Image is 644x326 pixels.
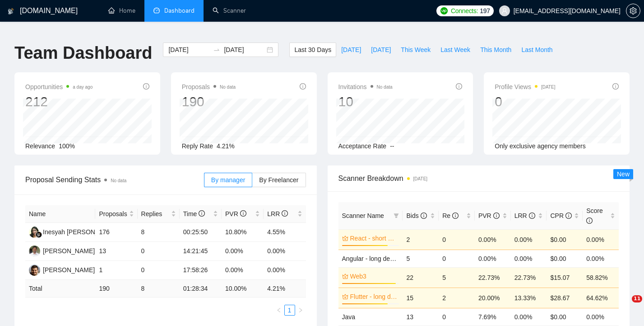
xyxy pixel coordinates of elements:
span: CPR [550,212,571,219]
span: Replies [141,209,169,219]
td: 22.73% [475,267,511,288]
button: This Month [475,43,516,57]
img: II [29,227,40,238]
span: Bids [406,212,426,219]
td: 5 [439,267,475,288]
td: 0 [439,250,475,267]
td: 10.00 % [222,280,264,298]
input: End date [224,45,265,55]
span: info-circle [493,213,500,219]
button: setting [626,4,640,18]
span: 11 [632,295,642,302]
th: Name [25,205,95,223]
span: Last Week [440,45,470,55]
td: $15.07 [547,267,583,288]
span: This Month [480,45,511,55]
a: searchScanner [213,7,246,14]
span: -- [390,142,394,150]
div: 212 [25,93,93,110]
td: 0 [138,242,180,261]
span: Only exclusive agency members [495,142,586,150]
span: info-circle [612,83,619,90]
span: [DATE] [371,45,391,55]
span: crown [342,273,348,279]
a: setting [626,7,640,14]
button: [DATE] [336,43,366,57]
input: Start date [168,45,209,55]
span: LRR [514,212,535,219]
span: No data [111,178,126,183]
span: By Freelancer [259,176,298,184]
td: 176 [95,223,137,242]
span: crown [342,235,348,241]
td: 2 [439,288,475,308]
img: DK [29,265,40,276]
td: 0.00% [475,250,511,267]
span: This Week [401,45,431,55]
td: 0.00% [511,308,547,326]
span: to [213,46,220,53]
span: Time [183,210,205,217]
span: user [501,8,508,14]
td: 20.00% [475,288,511,308]
span: info-circle [565,213,572,219]
span: 4.21% [217,142,235,150]
td: 10.80% [222,223,264,242]
a: TD[PERSON_NAME] [PERSON_NAME] [29,247,148,254]
div: 0 [495,93,555,110]
div: 190 [182,93,236,110]
div: [PERSON_NAME] [43,265,95,275]
span: Proposal Sending Stats [25,174,204,185]
span: PVR [478,212,500,219]
span: Connects: [451,6,478,16]
span: Last Month [521,45,552,55]
th: Replies [138,205,180,223]
time: a day ago [73,85,93,90]
span: No data [377,85,393,90]
span: filter [392,209,401,222]
span: Last 30 Days [294,45,331,55]
span: info-circle [300,83,306,90]
span: info-circle [240,210,246,217]
a: DK[PERSON_NAME] [29,266,95,273]
img: TD [29,246,40,257]
span: crown [342,293,348,300]
td: 14:21:45 [180,242,222,261]
span: filter [394,213,399,218]
td: $28.67 [547,288,583,308]
td: 13.33% [511,288,547,308]
td: Total [25,280,95,298]
span: swap-right [213,46,220,53]
span: Dashboard [164,7,195,14]
td: 0 [138,261,180,280]
span: [DATE] [341,45,361,55]
a: 1 [285,305,295,315]
td: 0 [439,308,475,326]
a: IIInesyah [PERSON_NAME] Zaelsyah [PERSON_NAME] [29,228,200,235]
span: Proposals [182,81,236,92]
div: 10 [338,93,393,110]
span: info-circle [586,217,593,224]
span: info-circle [199,210,205,217]
span: right [298,307,303,313]
td: 0 [439,229,475,250]
td: 0.00% [583,250,619,267]
span: By manager [211,176,245,184]
td: 15 [403,288,439,308]
td: 0.00% [475,229,511,250]
span: New [617,170,630,178]
span: info-circle [421,213,427,219]
h1: Team Dashboard [14,43,152,64]
td: 00:25:50 [180,223,222,242]
td: $0.00 [547,308,583,326]
span: Scanner Breakdown [338,173,619,184]
td: 0.00% [583,229,619,250]
time: [DATE] [413,176,427,181]
span: setting [626,7,640,14]
time: [DATE] [541,85,555,90]
td: 7.69% [475,308,511,326]
td: 0.00% [511,229,547,250]
span: Scanner Name [342,212,384,219]
td: 0.00% [511,250,547,267]
span: 197 [480,6,490,16]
